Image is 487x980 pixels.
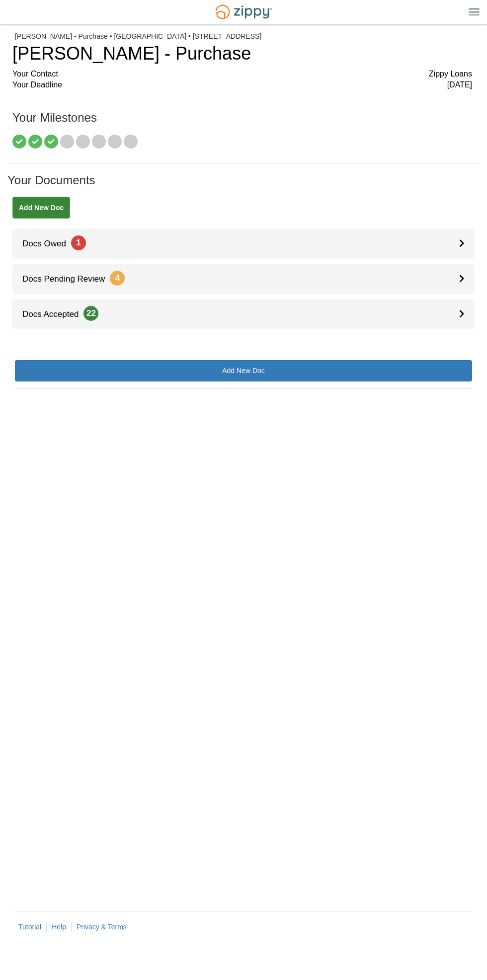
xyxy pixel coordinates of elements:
div: Your Contact [12,69,472,80]
span: 4 [110,271,125,286]
a: Docs Pending Review4 [12,264,475,294]
a: Add New Doc [12,197,70,219]
span: 1 [71,235,86,250]
div: Your Deadline [12,79,472,91]
span: Docs Owed [12,239,86,248]
span: [DATE] [447,79,472,91]
img: Mobile Dropdown Menu [469,8,480,15]
span: 22 [83,306,98,321]
span: Zippy Loans [429,69,472,80]
div: [PERSON_NAME] - Purchase • [GEOGRAPHIC_DATA] • [STREET_ADDRESS] [15,32,472,41]
a: Privacy & Terms [77,923,127,931]
a: Docs Accepted22 [12,299,475,329]
span: Docs Accepted [12,309,98,319]
a: Docs Owed1 [12,228,475,259]
h1: [PERSON_NAME] - Purchase [12,44,472,64]
a: Help [52,923,66,931]
a: Add New Doc [15,360,472,381]
h1: Your Milestones [12,111,472,134]
span: Docs Pending Review [12,274,125,284]
h1: Your Documents [7,174,480,197]
a: Tutorial [18,923,41,931]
